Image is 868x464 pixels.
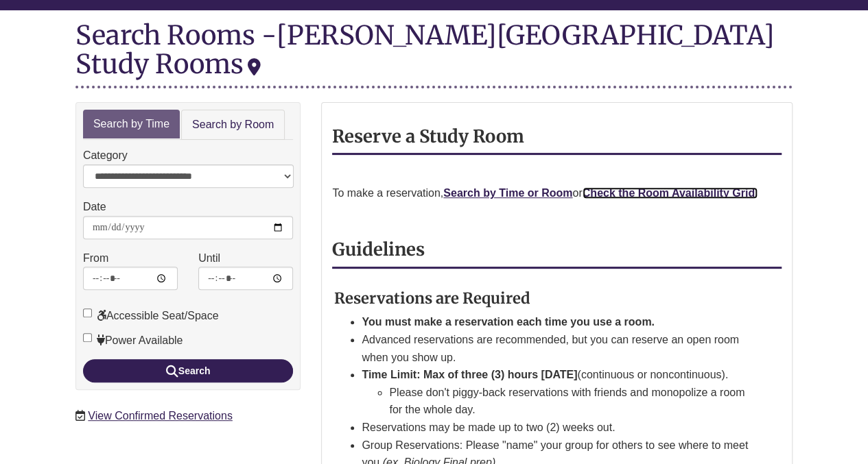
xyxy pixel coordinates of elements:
li: (continuous or noncontinuous). [362,366,749,419]
strong: You must make a reservation each time you use a room. [362,316,655,328]
label: Power Available [83,332,183,350]
a: Search by Time or Room [443,187,572,199]
button: Search [83,359,293,382]
label: Accessible Seat/Space [83,307,219,325]
strong: Reservations are Required [334,289,530,308]
label: Until [198,249,220,267]
li: Advanced reservations are recommended, but you can reserve an open room when you show up. [362,331,749,366]
strong: Guidelines [332,239,425,260]
div: [PERSON_NAME][GEOGRAPHIC_DATA] Study Rooms [75,19,775,80]
div: Search Rooms - [75,21,793,88]
li: Please don't piggy-back reservations with friends and monopolize a room for the whole day. [389,384,749,419]
input: Accessible Seat/Space [83,308,92,317]
a: Check the Room Availability Grid. [583,187,758,199]
label: Category [83,147,128,164]
strong: Time Limit: Max of three (3) hours [DATE] [362,369,577,380]
input: Power Available [83,333,92,342]
label: Date [83,198,106,216]
a: Search by Time [83,110,180,139]
label: From [83,249,108,267]
strong: Reserve a Study Room [332,125,524,147]
a: Search by Room [181,110,285,141]
a: View Confirmed Reservations [88,410,232,422]
li: Reservations may be made up to two (2) weeks out. [362,419,749,437]
p: To make a reservation, or [332,184,782,202]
